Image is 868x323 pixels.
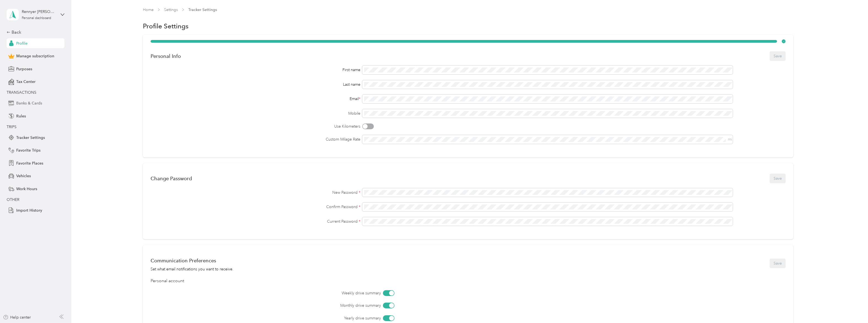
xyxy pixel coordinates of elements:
[181,303,381,308] label: Monthly drive summary
[16,66,32,72] span: Purposes
[16,41,28,46] span: Profile
[16,208,42,213] span: Import History
[16,79,36,85] span: Tax Center
[151,53,181,59] div: Personal Info
[188,7,217,13] span: Tracker Settings
[16,113,26,119] span: Rules
[22,17,51,20] div: Personal dashboard
[16,135,45,141] span: Tracker Settings
[151,204,360,210] label: Confirm Password
[3,314,31,320] button: Help center
[16,100,42,106] span: Banks & Cards
[7,197,19,202] span: OTHER
[151,111,360,116] label: Mobile
[728,137,732,142] span: mi
[151,123,360,129] label: Use Kilometers
[16,186,37,192] span: Work Hours
[151,278,786,284] div: Personal account
[22,9,56,15] div: Rennyer [PERSON_NAME]
[7,29,62,36] div: Back
[837,292,868,323] iframe: Everlance-gr Chat Button Frame
[16,160,43,166] span: Favorite Places
[143,7,154,12] a: Home
[151,82,360,87] div: Last name
[7,125,17,129] span: TRIPS
[16,173,31,179] span: Vehicles
[151,266,233,272] div: Set what email notifications you want to receive.
[151,219,360,224] label: Current Password
[143,23,189,29] h1: Profile Settings
[151,96,360,102] div: Email
[151,136,360,142] label: Custom Milage Rate
[7,90,36,95] span: TRANSACTIONS
[16,53,54,59] span: Manage subscription
[181,290,381,296] label: Weekly drive summary
[151,176,192,181] div: Change Password
[151,190,360,195] label: New Password
[151,258,233,263] div: Communication Preferences
[16,147,40,153] span: Favorite Trips
[151,67,360,73] div: First name
[181,315,381,321] label: Yearly drive summary
[164,7,178,12] a: Settings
